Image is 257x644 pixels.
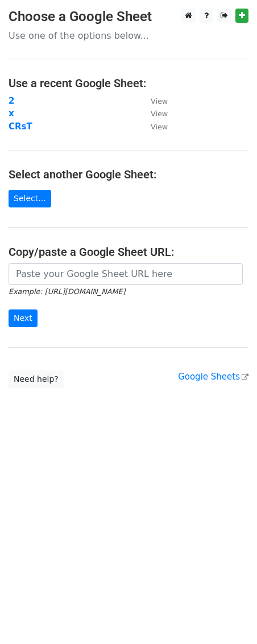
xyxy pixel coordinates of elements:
[178,372,248,382] a: Google Sheets
[9,121,32,132] a: CRsT
[9,76,248,90] h4: Use a recent Google Sheet:
[9,245,248,259] h4: Copy/paste a Google Sheet URL:
[9,287,125,296] small: Example: [URL][DOMAIN_NAME]
[9,168,248,181] h4: Select another Google Sheet:
[151,123,168,131] small: View
[9,30,248,42] p: Use one of the options below...
[151,109,168,118] small: View
[9,108,14,119] a: x
[9,9,248,25] h3: Choose a Google Sheet
[9,309,38,327] input: Next
[139,121,168,132] a: View
[139,108,168,119] a: View
[139,96,168,106] a: View
[9,190,51,207] a: Select...
[9,96,14,106] a: 2
[9,263,243,285] input: Paste your Google Sheet URL here
[151,97,168,105] small: View
[9,370,64,388] a: Need help?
